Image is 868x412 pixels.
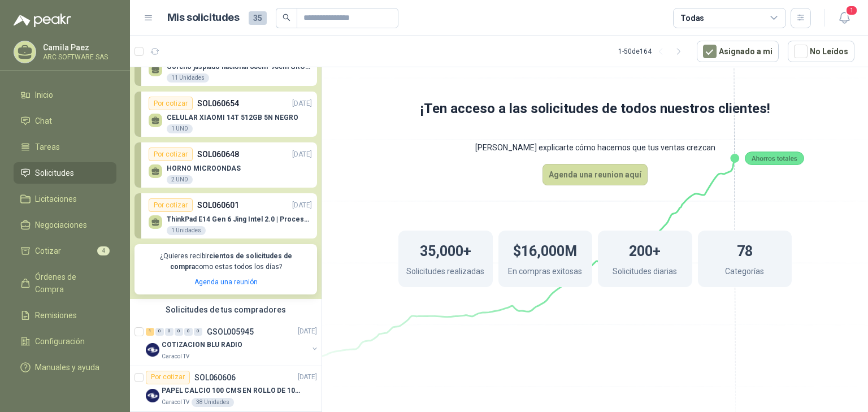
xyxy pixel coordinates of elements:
[283,14,290,21] span: search
[292,149,312,160] p: [DATE]
[513,237,577,262] h1: $16,000M
[14,240,116,262] a: Cotizar4
[298,326,317,337] p: [DATE]
[725,265,764,280] p: Categorías
[35,115,52,127] span: Chat
[43,54,114,60] p: ARC SOFTWARE SAS
[292,98,312,109] p: [DATE]
[845,5,858,16] span: 1
[149,97,193,110] div: Por cotizar
[14,84,116,106] a: Inicio
[162,398,189,407] p: Caracol TV
[155,328,164,336] div: 0
[298,372,317,383] p: [DATE]
[141,251,310,272] p: ¿Quieres recibir como estas todos los días?
[167,73,209,83] div: 11 Unidades
[167,164,241,172] p: HORNO MICROONDAS
[194,278,258,286] a: Agenda una reunión
[197,148,239,161] p: SOL060648
[420,237,471,262] h1: 35,000+
[146,328,154,336] div: 1
[629,237,661,262] h1: 200+
[207,328,254,336] p: GSOL005945
[167,114,298,122] p: CELULAR XIAOMI 14T 512GB 5N NEGRO
[35,141,60,153] span: Tareas
[35,245,61,257] span: Cotizar
[406,265,484,280] p: Solicitudes realizadas
[35,361,99,374] span: Manuales y ayuda
[130,299,322,320] div: Solicitudes de tus compradores
[14,305,116,326] a: Remisiones
[175,328,183,336] div: 0
[14,357,116,378] a: Manuales y ayuda
[35,335,85,348] span: Configuración
[14,214,116,236] a: Negociaciones
[146,343,159,357] img: Company Logo
[162,352,189,361] p: Caracol TV
[35,271,106,296] span: Órdenes de Compra
[834,8,854,28] button: 1
[167,10,240,26] h1: Mis solicitudes
[167,226,206,235] div: 1 Unidades
[149,198,193,212] div: Por cotizar
[146,371,190,384] div: Por cotizar
[197,97,239,110] p: SOL060654
[197,199,239,211] p: SOL060601
[14,136,116,158] a: Tareas
[167,124,193,133] div: 1 UND
[697,41,779,62] button: Asignado a mi
[130,22,322,299] div: Por cotizarSOL060655[DATE] Corcho jaspiado nacional 60cm*90cm GROSOR 8MM11 UnidadesPor cotizarSOL...
[167,175,193,184] div: 2 UND
[618,42,688,60] div: 1 - 50 de 164
[167,215,312,223] p: ThinkPad E14 Gen 6 Jing Intel 2.0 | Procesador Intel Core Ultra 5 125U ( 12
[35,167,74,179] span: Solicitudes
[146,325,319,361] a: 1 0 0 0 0 0 GSOL005945[DATE] Company LogoCOTIZACION BLU RADIOCaracol TV
[130,366,322,412] a: Por cotizarSOL060606[DATE] Company LogoPAPEL CALCIO 100 CMS EN ROLLO DE 100 GRCaracol TV38 Unidades
[35,219,87,231] span: Negociaciones
[146,389,159,402] img: Company Logo
[249,11,267,25] span: 35
[292,200,312,211] p: [DATE]
[35,89,53,101] span: Inicio
[788,41,854,62] button: No Leídos
[184,328,193,336] div: 0
[14,266,116,300] a: Órdenes de Compra
[162,340,242,350] p: COTIZACION BLU RADIO
[170,252,292,271] b: cientos de solicitudes de compra
[613,265,677,280] p: Solicitudes diarias
[35,309,77,322] span: Remisiones
[134,92,317,137] a: Por cotizarSOL060654[DATE] CELULAR XIAOMI 14T 512GB 5N NEGRO1 UND
[35,193,77,205] span: Licitaciones
[14,162,116,184] a: Solicitudes
[134,142,317,188] a: Por cotizarSOL060648[DATE] HORNO MICROONDAS2 UND
[192,398,234,407] div: 38 Unidades
[162,385,302,396] p: PAPEL CALCIO 100 CMS EN ROLLO DE 100 GR
[737,237,753,262] h1: 78
[149,148,193,161] div: Por cotizar
[680,12,704,24] div: Todas
[14,14,71,27] img: Logo peakr
[508,265,582,280] p: En compras exitosas
[134,193,317,238] a: Por cotizarSOL060601[DATE] ThinkPad E14 Gen 6 Jing Intel 2.0 | Procesador Intel Core Ultra 5 125U...
[43,44,114,51] p: Camila Paez
[165,328,173,336] div: 0
[194,374,236,381] p: SOL060606
[14,110,116,132] a: Chat
[542,164,648,185] button: Agenda una reunion aquí
[194,328,202,336] div: 0
[97,246,110,255] span: 4
[14,331,116,352] a: Configuración
[14,188,116,210] a: Licitaciones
